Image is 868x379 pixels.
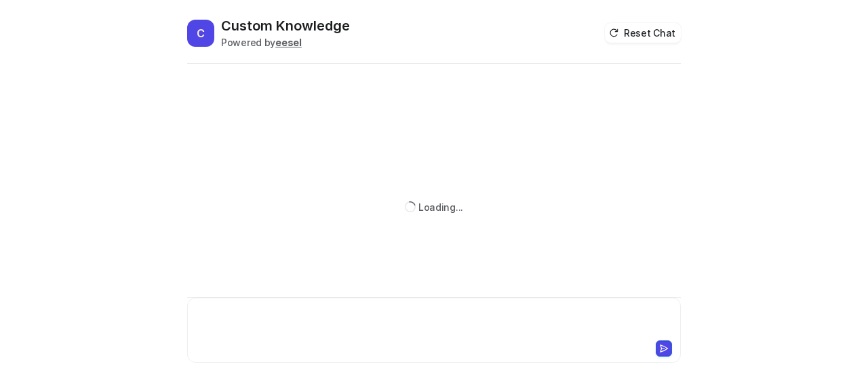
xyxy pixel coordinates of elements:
[605,23,681,43] button: Reset Chat
[187,20,214,47] span: C
[221,16,350,35] h2: Custom Knowledge
[418,200,463,214] div: Loading...
[275,37,302,48] b: eesel
[221,35,350,49] div: Powered by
